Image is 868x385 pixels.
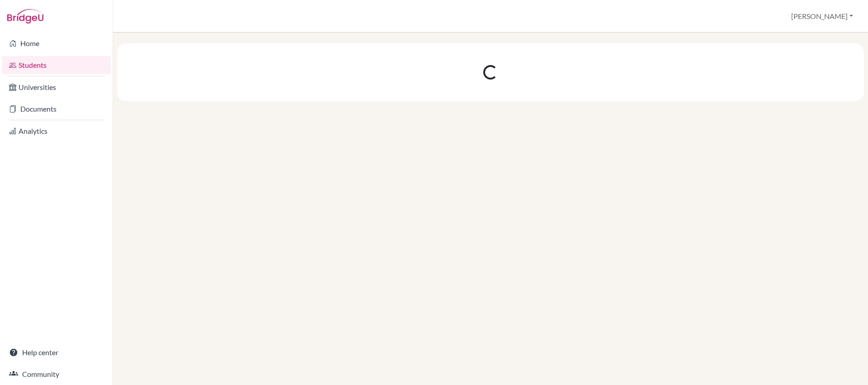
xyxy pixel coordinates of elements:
a: Home [2,34,111,52]
a: Universities [2,78,111,96]
a: Analytics [2,122,111,140]
button: [PERSON_NAME] [787,8,857,25]
img: Bridge-U [7,9,43,23]
a: Students [2,56,111,74]
a: Help center [2,343,111,362]
a: Community [2,365,111,383]
a: Documents [2,100,111,118]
